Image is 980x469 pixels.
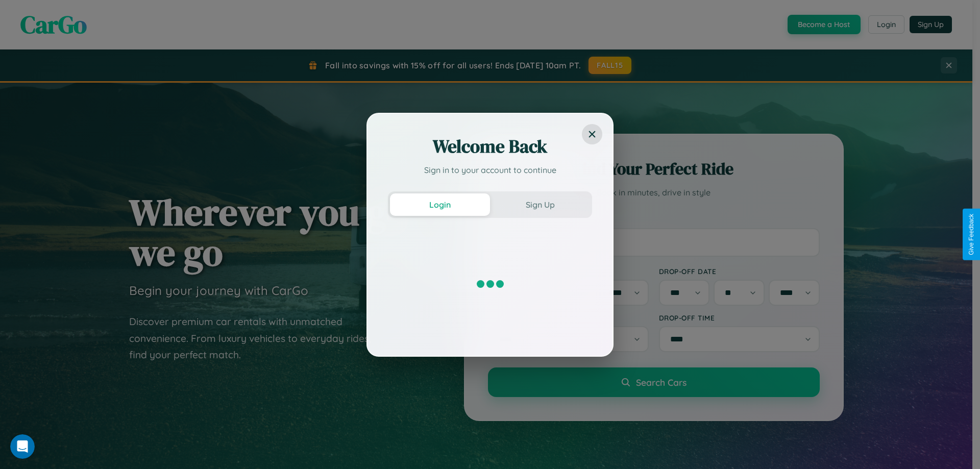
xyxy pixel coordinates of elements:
button: Login [390,193,490,216]
button: Sign Up [490,193,590,216]
h2: Welcome Back [388,134,592,159]
div: Give Feedback [968,214,975,255]
p: Sign in to your account to continue [388,164,592,176]
iframe: Intercom live chat [10,434,35,459]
